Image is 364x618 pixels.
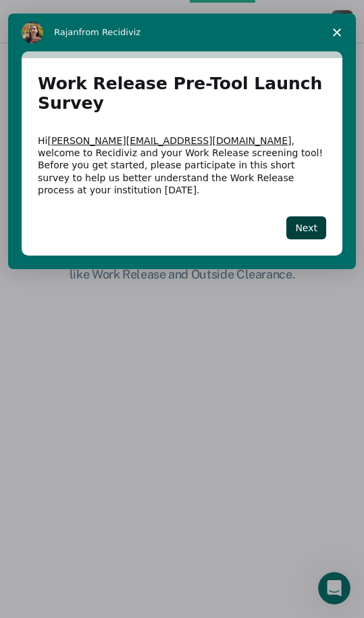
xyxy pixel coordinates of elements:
[286,216,326,239] button: Next
[38,74,326,121] h1: Work Release Pre-Tool Launch Survey
[54,27,79,37] span: Rajan
[318,14,356,51] span: Close survey
[47,135,291,146] a: [PERSON_NAME][EMAIL_ADDRESS][DOMAIN_NAME]
[22,22,43,43] img: Profile image for Rajan
[79,27,141,37] span: from Recidiviz
[38,135,326,196] div: Hi , welcome to Recidiviz and your Work Release screening tool! Before you get started, please pa...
